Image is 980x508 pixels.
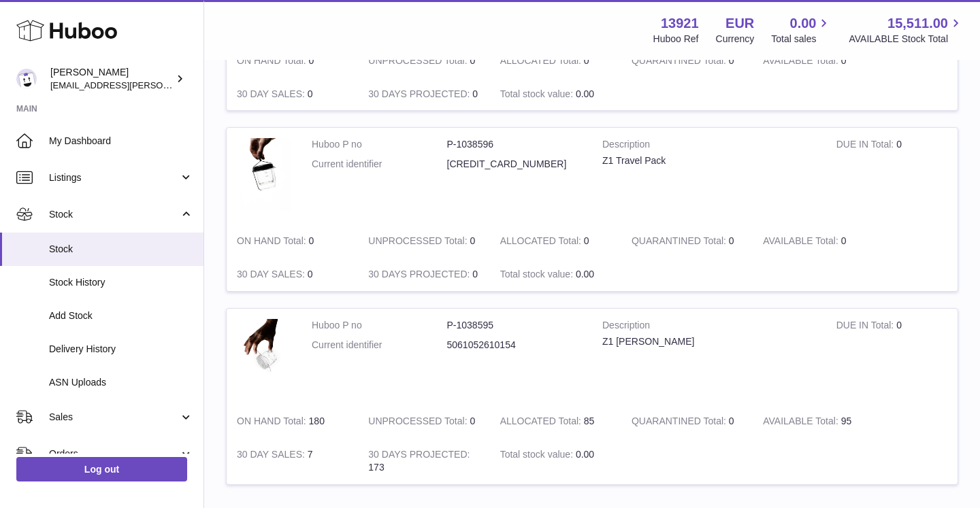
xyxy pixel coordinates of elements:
td: 0 [826,128,958,224]
strong: ON HAND Total [237,235,309,250]
span: Orders [49,447,179,460]
strong: ON HAND Total [237,55,309,69]
strong: AVAILABLE Total [763,416,840,430]
img: product image [237,319,291,392]
dt: Current identifier [312,339,447,352]
span: 0.00 [576,449,594,460]
strong: QUARANTINED Total [632,235,729,250]
span: 0 [729,416,734,426]
strong: ALLOCATED Total [500,55,584,69]
td: 0 [358,258,489,291]
td: 0 [358,224,489,258]
td: 0 [358,405,489,438]
span: [EMAIL_ADDRESS][PERSON_NAME][DOMAIN_NAME] [50,80,273,90]
span: Delivery History [49,343,193,356]
strong: 30 DAYS PROJECTED [368,269,472,283]
td: 95 [753,405,884,438]
span: 0.00 [790,14,817,33]
td: 0 [227,78,358,111]
div: Z1 [PERSON_NAME] [602,335,816,348]
dd: [CREDIT_CARD_NUMBER] [447,158,583,171]
img: product image [237,138,291,211]
div: Huboo Ref [653,33,699,46]
strong: QUARANTINED Total [632,55,729,69]
strong: UNPROCESSED Total [368,55,470,69]
div: Z1 Travel Pack [602,154,816,167]
span: Stock [49,208,179,221]
strong: 30 DAY SALES [237,449,308,463]
span: Add Stock [49,309,193,322]
strong: ON HAND Total [237,416,309,430]
dd: P-1038596 [447,138,583,151]
strong: Total stock value [500,88,576,103]
td: 0 [358,44,489,78]
td: 0 [826,309,958,405]
strong: Total stock value [500,449,576,463]
td: 0 [358,78,489,111]
td: 0 [490,224,621,258]
strong: Total stock value [500,269,576,283]
td: 0 [490,44,621,78]
div: Currency [716,33,755,46]
strong: UNPROCESSED Total [368,416,470,430]
span: 0 [729,55,734,66]
td: 0 [227,224,358,258]
strong: Description [602,319,816,335]
span: Stock History [49,276,193,289]
td: 7 [227,438,358,484]
span: 0 [729,235,734,246]
td: 85 [490,405,621,438]
td: 0 [227,44,358,78]
a: 15,511.00 AVAILABLE Stock Total [849,14,964,46]
span: Total sales [771,33,832,46]
strong: EUR [725,14,754,33]
strong: 30 DAY SALES [237,88,308,103]
a: 0.00 Total sales [771,14,832,46]
strong: 30 DAYS PROJECTED [368,449,470,463]
dd: P-1038595 [447,319,583,332]
td: 173 [358,438,489,484]
span: Listings [49,171,179,184]
span: 0.00 [576,88,594,99]
strong: ALLOCATED Total [500,235,584,250]
strong: UNPROCESSED Total [368,235,470,250]
td: 0 [753,224,884,258]
strong: AVAILABLE Total [763,55,840,69]
strong: 30 DAYS PROJECTED [368,88,472,103]
span: Sales [49,411,179,424]
a: Log out [16,457,187,481]
strong: QUARANTINED Total [632,416,729,430]
img: europe@orea.uk [16,69,37,89]
td: 180 [227,405,358,438]
span: 15,511.00 [887,14,948,33]
dt: Huboo P no [312,138,447,151]
td: 0 [227,258,358,291]
strong: AVAILABLE Total [763,235,840,250]
span: ASN Uploads [49,376,193,389]
strong: DUE IN Total [836,139,896,153]
dt: Current identifier [312,158,447,171]
span: Stock [49,243,193,256]
span: AVAILABLE Stock Total [849,33,964,46]
strong: 30 DAY SALES [237,269,308,283]
span: My Dashboard [49,135,193,148]
div: [PERSON_NAME] [50,66,173,92]
dd: 5061052610154 [447,339,583,352]
strong: Description [602,138,816,154]
span: 0.00 [576,269,594,280]
strong: 13921 [661,14,699,33]
strong: ALLOCATED Total [500,416,584,430]
dt: Huboo P no [312,319,447,332]
td: 0 [753,44,884,78]
strong: DUE IN Total [836,320,896,334]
